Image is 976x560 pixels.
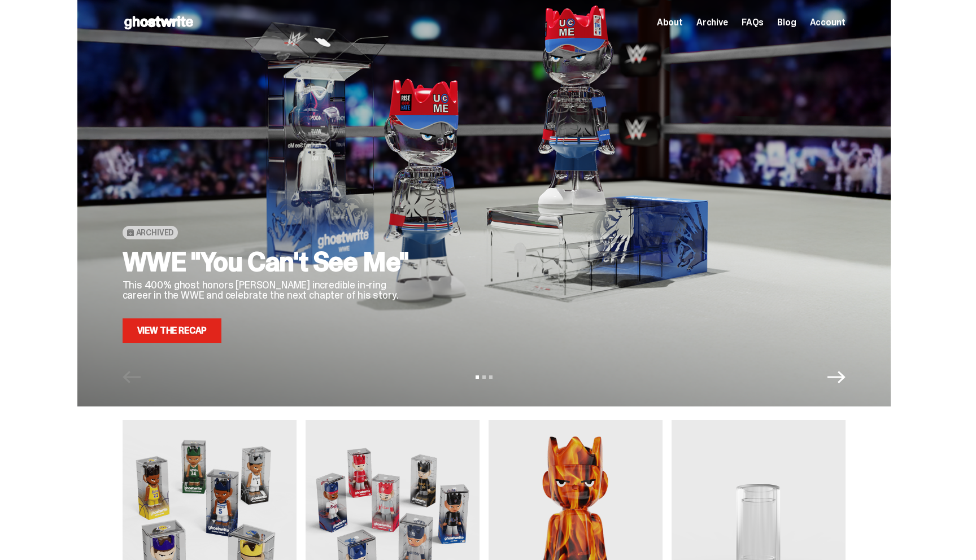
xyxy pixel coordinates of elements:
span: Archived [136,228,174,237]
button: View slide 1 [476,375,479,379]
button: View slide 2 [482,375,486,379]
a: View the Recap [123,318,222,343]
h2: WWE "You Can't See Me" [123,248,416,275]
a: Blog [777,18,796,27]
button: Next [827,368,846,386]
a: Archive [696,18,728,27]
button: View slide 3 [489,375,493,379]
p: This 400% ghost honors [PERSON_NAME] incredible in-ring career in the WWE and celebrate the next ... [123,280,416,300]
a: Account [810,18,846,27]
a: About [657,18,683,27]
a: FAQs [742,18,764,27]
